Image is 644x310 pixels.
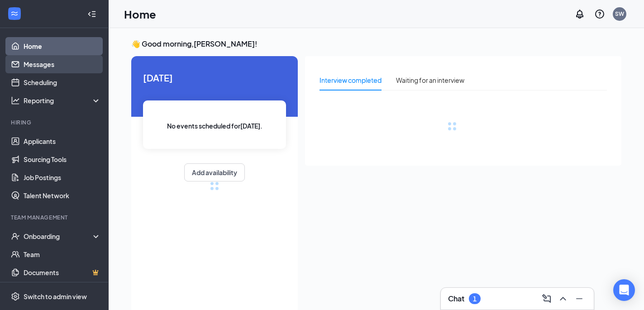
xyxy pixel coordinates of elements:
a: Job Postings [24,168,101,186]
a: Scheduling [24,73,101,91]
a: Applicants [24,132,101,150]
svg: Notifications [574,9,585,19]
svg: ComposeMessage [541,293,552,304]
div: Hiring [11,119,99,126]
a: Messages [24,55,101,73]
svg: Analysis [11,96,20,105]
div: Open Intercom Messenger [613,279,635,301]
h1: Home [124,6,156,22]
div: loading meetings... [210,181,219,191]
div: Switch to admin view [24,292,87,301]
a: Home [24,37,101,55]
button: ChevronUp [556,291,570,306]
svg: WorkstreamLogo [10,9,19,18]
button: Minimize [572,291,587,306]
div: Reporting [24,96,101,105]
a: DocumentsCrown [24,263,101,281]
h3: 👋 Good morning, [PERSON_NAME] ! [131,39,621,49]
svg: UserCheck [11,232,20,241]
div: Team Management [11,214,99,221]
svg: Settings [11,292,20,301]
span: [DATE] [143,71,286,85]
div: 1 [473,295,477,303]
svg: Collapse [87,10,96,19]
button: ComposeMessage [539,291,554,306]
a: Sourcing Tools [24,150,101,168]
a: Team [24,245,101,263]
svg: QuestionInfo [594,9,605,19]
svg: ChevronUp [558,293,568,304]
a: Talent Network [24,186,101,205]
div: Onboarding [24,232,93,241]
svg: Minimize [574,293,585,304]
div: Interview completed [320,75,382,85]
span: No events scheduled for [DATE] . [167,121,262,131]
button: Add availability [184,163,245,181]
h3: Chat [448,294,464,304]
div: Waiting for an interview [396,75,464,85]
div: SW [615,10,624,18]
